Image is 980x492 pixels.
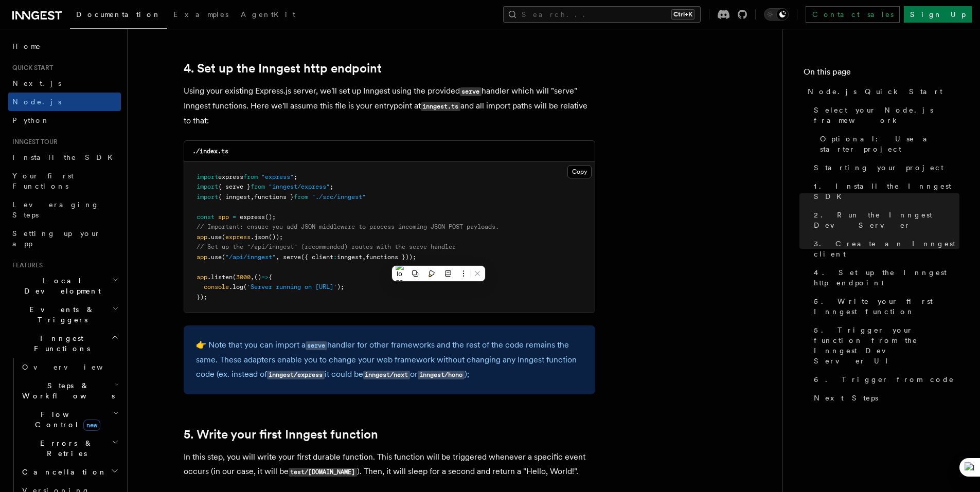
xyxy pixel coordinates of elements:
span: serve [283,253,301,261]
span: .json [251,233,269,241]
button: Errors & Retries [18,434,121,463]
a: 2. Run the Inngest Dev Server [810,206,959,234]
button: Events & Triggers [8,300,121,329]
span: 3000 [236,274,251,281]
span: from [294,193,308,201]
span: 'Server running on [URL]' [247,283,337,290]
span: // Set up the "/api/inngest" (recommended) routes with the serve handler [197,243,456,250]
span: , [251,274,254,281]
span: from [243,173,258,180]
button: Local Development [8,271,121,300]
span: { serve } [218,183,251,190]
span: Cancellation [18,467,107,477]
span: Documentation [76,10,161,19]
span: Overview [22,363,128,371]
a: Next.js [8,74,121,93]
span: ); [337,283,344,290]
span: }); [197,294,207,301]
span: functions } [254,193,294,201]
a: 5. Write your first Inngest function [184,427,378,442]
button: Copy [567,165,592,178]
span: Inngest Functions [8,333,111,354]
button: Steps & Workflows [18,376,121,405]
a: 3. Create an Inngest client [810,234,959,263]
span: Python [12,116,50,124]
span: Optional: Use a starter project [820,134,959,154]
span: Examples [173,10,228,19]
a: Examples [167,3,235,28]
a: 4. Set up the Inngest http endpoint [810,263,959,292]
span: Next Steps [814,393,878,403]
h4: On this page [804,66,959,82]
span: new [83,420,100,431]
span: "./src/inngest" [312,193,366,201]
a: Setting up your app [8,224,121,253]
button: Inngest Functions [8,329,121,358]
span: (); [265,213,276,221]
span: ( [243,283,247,290]
span: express [218,173,243,180]
span: , [276,253,279,261]
span: functions })); [366,253,416,261]
span: app [218,213,229,221]
a: Python [8,111,121,130]
span: Flow Control [18,409,113,430]
span: express [225,233,251,241]
p: In this step, you will write your first durable function. This function will be triggered wheneve... [184,450,595,479]
a: Your first Functions [8,167,121,195]
button: Toggle dark mode [764,8,789,21]
code: inngest/next [363,371,410,379]
span: ; [294,173,297,180]
a: 6. Trigger from code [810,370,959,389]
span: , [362,253,366,261]
p: 👉 Note that you can import a handler for other frameworks and the rest of the code remains the sa... [196,338,583,382]
span: Your first Functions [12,172,74,190]
span: Features [8,261,43,269]
span: Install the SDK [12,153,119,161]
span: 2. Run the Inngest Dev Server [814,210,959,230]
span: .use [207,253,222,261]
a: Node.js Quick Start [804,82,959,101]
span: .use [207,233,222,241]
span: ( [233,274,236,281]
span: app [197,233,207,241]
span: = [233,213,236,221]
span: ; [330,183,333,190]
span: Local Development [8,276,112,296]
kbd: Ctrl+K [671,9,694,20]
a: Node.js [8,93,121,111]
span: ( [222,253,225,261]
span: ( [222,233,225,241]
span: const [197,213,215,221]
span: 3. Create an Inngest client [814,239,959,259]
span: Errors & Retries [18,438,112,459]
span: 6. Trigger from code [814,374,954,385]
span: Next.js [12,79,61,87]
span: app [197,274,207,281]
span: Steps & Workflows [18,380,115,401]
span: import [197,193,218,201]
span: { inngest [218,193,251,201]
span: : [333,253,337,261]
a: Home [8,37,121,56]
span: Select your Node.js framework [814,105,959,125]
span: Setting up your app [12,229,101,248]
span: "/api/inngest" [225,253,276,261]
a: Overview [18,358,121,376]
span: Starting your project [814,162,943,173]
span: app [197,253,207,261]
a: Next Steps [810,389,959,407]
span: inngest [337,253,362,261]
code: inngest.ts [421,102,460,111]
span: ()); [269,233,283,241]
span: AgentKit [241,10,295,19]
span: from [251,183,265,190]
span: Inngest tour [8,138,58,146]
span: // Important: ensure you add JSON middleware to process incoming JSON POST payloads. [197,223,499,230]
span: 4. Set up the Inngest http endpoint [814,267,959,288]
span: Quick start [8,64,53,72]
span: Node.js [12,98,61,106]
span: Events & Triggers [8,304,112,325]
span: ({ client [301,253,333,261]
code: ./index.ts [192,148,228,155]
